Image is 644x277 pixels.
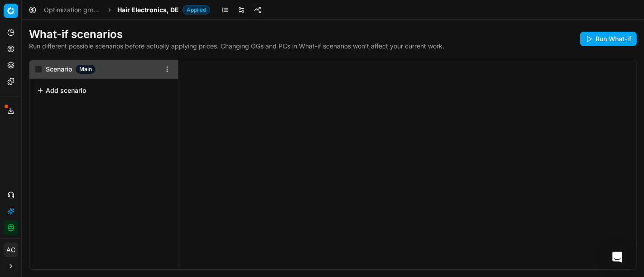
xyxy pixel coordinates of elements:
h1: What-if scenarios [29,27,444,42]
div: Open Intercom Messenger [606,246,628,268]
nav: breadcrumb [44,5,210,14]
div: Scenario [46,65,158,74]
span: Hair Electronics, DE [117,5,179,14]
p: Run different possible scenarios before actually applying prices. Changing OGs and PCs in What-if... [29,42,444,51]
span: Main [76,65,96,74]
span: AC [4,243,18,257]
button: AC [4,243,18,257]
button: Run What-if [580,32,637,46]
a: Optimization groups [44,5,102,14]
button: Add scenario [37,86,86,95]
span: Hair Electronics, DEApplied [117,5,210,14]
span: Applied [183,5,210,14]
